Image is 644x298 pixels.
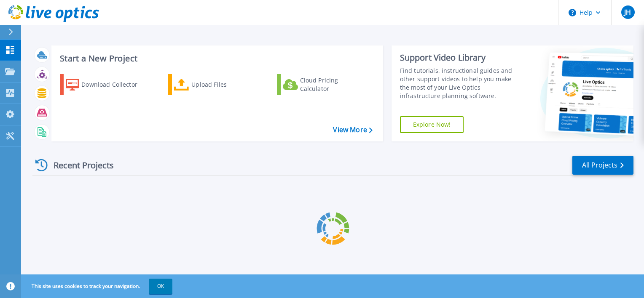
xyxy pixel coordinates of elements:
[400,52,521,63] div: Support Video Library
[300,76,368,93] div: Cloud Pricing Calculator
[168,74,262,95] a: Upload Files
[277,74,371,95] a: Cloud Pricing Calculator
[191,76,259,93] div: Upload Files
[149,279,172,294] button: OK
[60,54,372,63] h3: Start a New Project
[81,76,149,93] div: Download Collector
[333,126,372,134] a: View More
[400,67,521,100] div: Find tutorials, instructional guides and other support videos to help you make the most of your L...
[23,279,172,294] span: This site uses cookies to track your navigation.
[400,116,464,133] a: Explore Now!
[572,156,633,175] a: All Projects
[32,155,125,176] div: Recent Projects
[624,9,631,16] span: JH
[60,74,154,95] a: Download Collector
